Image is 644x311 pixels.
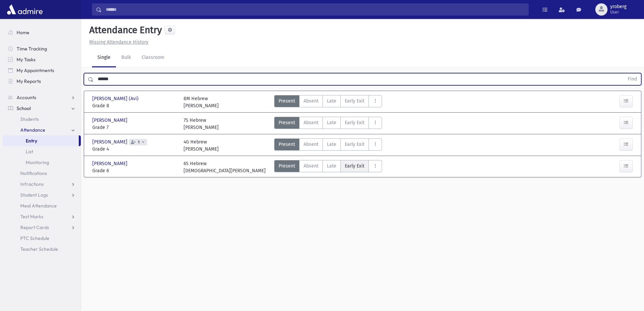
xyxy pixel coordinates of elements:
[92,95,140,102] span: [PERSON_NAME] (Avi)
[304,119,318,126] span: Absent
[304,141,318,148] span: Absent
[345,141,364,148] span: Early Exit
[102,3,528,16] input: Search
[304,97,318,105] span: Absent
[87,39,148,45] a: Missing Attendance History
[184,160,266,174] div: 6S Hebrew [DEMOGRAPHIC_DATA][PERSON_NAME]
[92,167,177,174] span: Grade 6
[17,94,36,101] span: Accounts
[92,102,177,109] span: Grade 8
[92,160,129,167] span: [PERSON_NAME]
[92,124,177,131] span: Grade 7
[279,119,295,126] span: Present
[92,117,129,124] span: [PERSON_NAME]
[3,168,81,179] a: Notifications
[327,162,336,170] span: Late
[3,244,81,254] a: Teacher Schedule
[3,114,81,125] a: Students
[327,119,336,126] span: Late
[20,192,48,198] span: Student Logs
[184,95,219,109] div: 8M Hebrew [PERSON_NAME]
[345,97,364,105] span: Early Exit
[20,203,57,209] span: Meal Attendance
[20,127,45,133] span: Attendance
[3,211,81,222] a: Test Marks
[3,65,81,76] a: My Appointments
[17,57,35,63] span: My Tasks
[89,39,148,45] u: Missing Attendance History
[17,29,29,36] span: Home
[327,97,336,105] span: Late
[274,160,382,174] div: AttTypes
[304,162,318,170] span: Absent
[3,179,81,190] a: Infractions
[17,67,54,73] span: My Appointments
[17,46,47,52] span: Time Tracking
[279,141,295,148] span: Present
[3,125,81,135] a: Attendance
[92,48,116,67] a: Single
[136,48,170,67] a: Classroom
[3,135,79,146] a: Entry
[624,73,641,85] button: Find
[3,222,81,233] a: Report Cards
[26,149,33,155] span: List
[3,76,81,87] a: My Reports
[3,200,81,211] a: Meal Attendance
[116,48,136,67] a: Bulk
[184,138,219,153] div: 4G Hebrew [PERSON_NAME]
[20,116,39,122] span: Students
[3,92,81,103] a: Accounts
[3,27,81,38] a: Home
[3,233,81,244] a: PTC Schedule
[20,214,43,220] span: Test Marks
[5,3,44,16] img: AdmirePro
[184,117,219,131] div: 7S Hebrew [PERSON_NAME]
[20,246,58,252] span: Teacher Schedule
[610,4,626,9] span: yroberg
[3,146,81,157] a: List
[274,138,382,153] div: AttTypes
[327,141,336,148] span: Late
[17,105,31,111] span: School
[26,138,37,144] span: Entry
[92,138,129,146] span: [PERSON_NAME]
[3,43,81,54] a: Time Tracking
[279,97,295,105] span: Present
[610,9,626,15] span: User
[345,119,364,126] span: Early Exit
[3,157,81,168] a: Monitoring
[20,170,47,176] span: Notifications
[3,190,81,200] a: Student Logs
[137,140,141,145] span: 1
[3,103,81,114] a: School
[87,24,162,36] h5: Attendance Entry
[3,54,81,65] a: My Tasks
[20,224,49,230] span: Report Cards
[92,146,177,153] span: Grade 4
[20,181,44,187] span: Infractions
[274,95,382,109] div: AttTypes
[20,235,49,241] span: PTC Schedule
[26,159,49,165] span: Monitoring
[17,78,41,84] span: My Reports
[279,162,295,170] span: Present
[345,162,364,170] span: Early Exit
[274,117,382,131] div: AttTypes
